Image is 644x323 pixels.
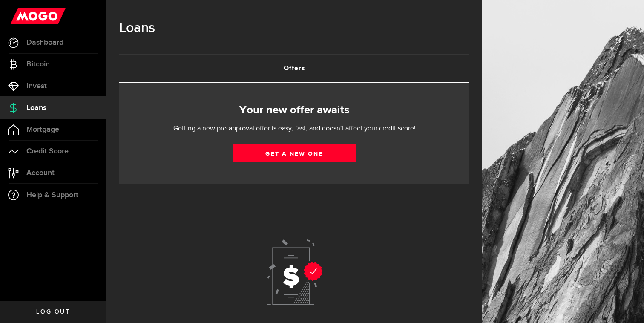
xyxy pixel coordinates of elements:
ul: Tabs Navigation [119,54,469,83]
p: Getting a new pre-approval offer is easy, fast, and doesn't affect your credit score! [147,124,441,134]
span: Credit Score [26,147,69,155]
h1: Loans [119,17,469,39]
span: Bitcoin [26,61,50,68]
iframe: LiveChat chat widget [608,287,644,323]
span: Help & Support [26,191,78,199]
span: Log out [36,309,70,315]
span: Invest [26,82,47,90]
a: Get a new one [233,144,356,162]
a: Offers [119,55,469,82]
span: Dashboard [26,39,63,46]
h2: Your new offer awaits [132,101,457,119]
span: Mortgage [26,126,59,133]
span: Account [26,169,55,177]
span: Loans [26,104,46,112]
